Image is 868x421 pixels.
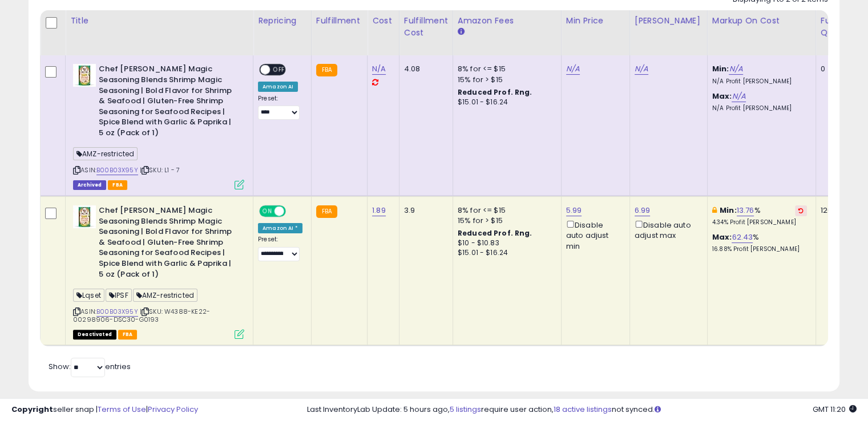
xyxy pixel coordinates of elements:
[720,205,737,216] b: Min:
[737,205,754,216] a: 13.76
[458,27,465,37] small: Amazon Fees.
[554,404,612,415] a: 18 active listings
[316,15,362,27] div: Fulfillment
[133,289,197,302] span: AMZ-restricted
[11,404,198,415] div: seller snap | |
[821,205,856,216] div: 120
[450,404,481,415] a: 5 listings
[73,180,106,190] span: Listings that have been deleted from Seller Central
[258,95,302,120] div: Preset:
[73,307,210,324] span: | SKU: W4388-KE22-00298906-DSC30-G0193
[458,15,556,27] div: Amazon Fees
[732,91,745,102] a: N/A
[316,64,337,76] small: FBA
[458,64,552,74] div: 8% for <= $15
[566,63,580,75] a: N/A
[73,64,96,87] img: 51hRfxgQsvL._SL40_.jpg
[635,63,648,75] a: N/A
[404,15,448,39] div: Fulfillment Cost
[270,65,288,75] span: OFF
[73,147,138,160] span: AMZ-restricted
[73,205,244,338] div: ASIN:
[372,15,394,27] div: Cost
[458,248,552,258] div: $15.01 - $16.24
[284,207,302,216] span: OFF
[458,205,552,216] div: 8% for <= $15
[458,87,532,97] b: Reduced Prof. Rng.
[712,218,807,226] p: 4.34% Profit [PERSON_NAME]
[307,404,857,415] div: Last InventoryLab Update: 5 hours ago, require user action, not synced.
[118,330,138,339] span: FBA
[108,180,127,190] span: FBA
[73,330,116,339] span: All listings that are unavailable for purchase on Amazon for any reason other than out-of-stock
[96,307,138,317] a: B00B03X95Y
[458,98,552,107] div: $15.01 - $16.24
[404,64,444,74] div: 4.08
[712,91,732,102] b: Max:
[458,238,552,248] div: $10 - $10.83
[458,75,552,85] div: 15% for > $15
[372,205,386,216] a: 1.89
[813,404,857,415] span: 2025-08-15 11:20 GMT
[106,289,132,302] span: IPSF
[566,205,582,216] a: 5.99
[566,218,621,252] div: Disable auto adjust min
[258,15,306,27] div: Repricing
[821,15,860,39] div: Fulfillable Quantity
[732,232,753,243] a: 62.43
[707,10,815,55] th: The percentage added to the cost of goods (COGS) that forms the calculator for Min & Max prices.
[712,104,807,112] p: N/A Profit [PERSON_NAME]
[712,245,807,253] p: 16.88% Profit [PERSON_NAME]
[140,165,180,175] span: | SKU: L1 - 7
[712,15,811,27] div: Markup on Cost
[99,64,237,141] b: Chef [PERSON_NAME] Magic Seasoning Blends Shrimp Magic Seasoning | Bold Flavor for Shrimp & Seafo...
[635,218,699,241] div: Disable auto adjust max
[11,404,53,415] strong: Copyright
[258,82,298,92] div: Amazon AI
[458,228,532,238] b: Reduced Prof. Rng.
[49,361,131,372] span: Show: entries
[260,207,274,216] span: ON
[98,404,146,415] a: Terms of Use
[148,404,198,415] a: Privacy Policy
[73,64,244,188] div: ASIN:
[712,63,729,74] b: Min:
[404,205,444,216] div: 3.9
[821,64,856,74] div: 0
[73,205,96,228] img: 51hRfxgQsvL._SL40_.jpg
[635,205,651,216] a: 6.99
[635,15,703,27] div: [PERSON_NAME]
[258,236,302,261] div: Preset:
[70,15,248,27] div: Title
[458,216,552,226] div: 15% for > $15
[712,78,807,86] p: N/A Profit [PERSON_NAME]
[258,223,302,233] div: Amazon AI *
[73,289,104,302] span: Lqset
[712,232,807,253] div: %
[316,205,337,218] small: FBA
[372,63,386,75] a: N/A
[712,205,807,226] div: %
[712,232,732,242] b: Max:
[566,15,625,27] div: Min Price
[99,205,237,282] b: Chef [PERSON_NAME] Magic Seasoning Blends Shrimp Magic Seasoning | Bold Flavor for Shrimp & Seafo...
[96,165,138,175] a: B00B03X95Y
[729,63,742,75] a: N/A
